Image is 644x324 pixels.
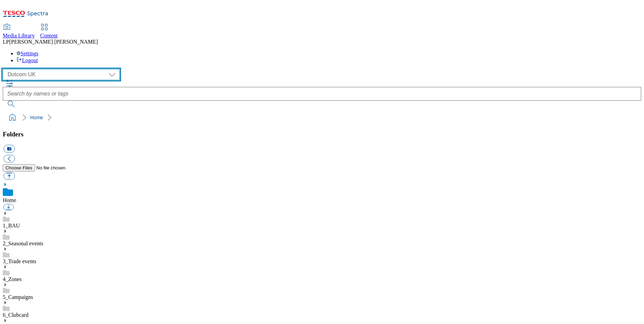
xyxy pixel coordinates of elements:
[3,258,36,264] a: 3_Trade events
[3,276,22,282] a: 4_Zones
[3,241,43,246] a: 2_Seasonal events
[17,57,38,63] a: Logout
[3,312,29,318] a: 6_Clubcard
[3,131,641,138] h3: Folders
[3,87,641,101] input: Search by names or tags
[40,33,58,38] span: Content
[40,24,58,39] a: Content
[3,223,20,228] a: 1_BAU
[7,112,18,123] a: home
[30,115,43,120] a: Home
[3,294,33,300] a: 5_Campaigns
[17,51,39,56] a: Settings
[3,24,35,39] a: Media Library
[3,111,641,124] nav: breadcrumb
[3,197,16,203] a: Home
[3,39,9,45] span: LP
[9,39,98,45] span: [PERSON_NAME] [PERSON_NAME]
[3,33,35,38] span: Media Library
